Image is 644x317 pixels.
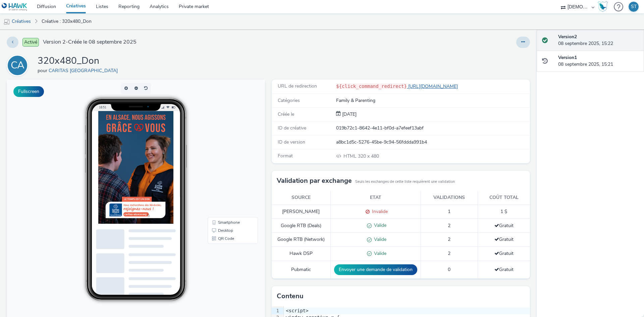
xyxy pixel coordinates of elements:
[49,67,120,74] a: CARITAS [GEOGRAPHIC_DATA]
[272,205,330,219] td: [PERSON_NAME]
[478,191,530,205] th: Coût total
[336,125,529,131] div: 019b72c1-8642-4e11-bf0d-a7efeef13abf
[278,153,293,159] span: Format
[343,153,358,159] span: HTML
[211,157,227,161] span: QR Code
[13,86,44,97] button: Fullscreen
[341,111,357,117] span: [DATE]
[278,97,300,104] span: Catégories
[341,111,357,118] div: Création 08 septembre 2025, 15:21
[558,34,639,47] div: 08 septembre 2025, 15:22
[211,141,233,145] span: Smartphone
[448,266,450,273] span: 0
[355,179,455,184] small: Seuls les exchanges de cette liste requièrent une validation
[272,191,330,205] th: Source
[494,236,514,243] span: Gratuit
[372,236,386,243] span: Valide
[336,84,407,89] code: ${click_command_redirect}
[278,125,306,131] span: ID de créative
[330,191,421,205] th: Etat
[202,139,250,147] li: Smartphone
[448,208,450,215] span: 1
[202,147,250,155] li: Desktop
[22,38,39,47] span: Activé
[278,139,305,145] span: ID de version
[407,83,461,90] a: [URL][DOMAIN_NAME]
[272,261,330,278] td: Pubmatic
[336,97,529,104] div: Family & Parenting
[448,250,450,257] span: 2
[272,233,330,247] td: Google RTB (Network)
[2,3,28,11] img: undefined Logo
[500,208,507,215] span: 1 $
[598,1,608,12] img: Hawk Academy
[370,208,388,215] span: Invalide
[494,266,514,273] span: Gratuit
[278,83,317,89] span: URL de redirection
[43,38,137,46] span: Version 2 - Créée le 08 septembre 2025
[372,222,386,228] span: Valide
[278,111,294,117] span: Créée le
[38,55,120,67] h1: 320x480_Don
[211,149,226,153] span: Desktop
[558,34,577,40] strong: Version 2
[421,191,478,205] th: Validations
[272,247,330,261] td: Hawk DSP
[343,153,379,159] span: 320 x 480
[272,308,280,314] div: 1
[598,1,610,12] a: Hawk Academy
[284,308,530,314] div: <script>
[558,54,577,61] strong: Version 1
[631,2,637,12] div: ST
[336,139,529,146] div: a8bc1d5c-5276-45be-9c94-56fddda991b4
[372,250,386,257] span: Valide
[494,222,514,229] span: Gratuit
[38,13,95,30] a: Créative : 320x480_Don
[448,222,450,229] span: 2
[494,250,514,257] span: Gratuit
[11,56,24,75] div: CA
[277,291,304,301] h3: Contenu
[3,18,10,25] img: mobile
[272,219,330,233] td: Google RTB (Deals)
[202,155,250,163] li: QR Code
[92,26,100,30] span: 16:51
[448,236,450,243] span: 2
[7,62,31,68] a: CA
[38,67,49,74] span: pour
[277,176,352,186] h3: Validation par exchange
[558,54,639,68] div: 08 septembre 2025, 15:21
[334,264,417,275] button: Envoyer une demande de validation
